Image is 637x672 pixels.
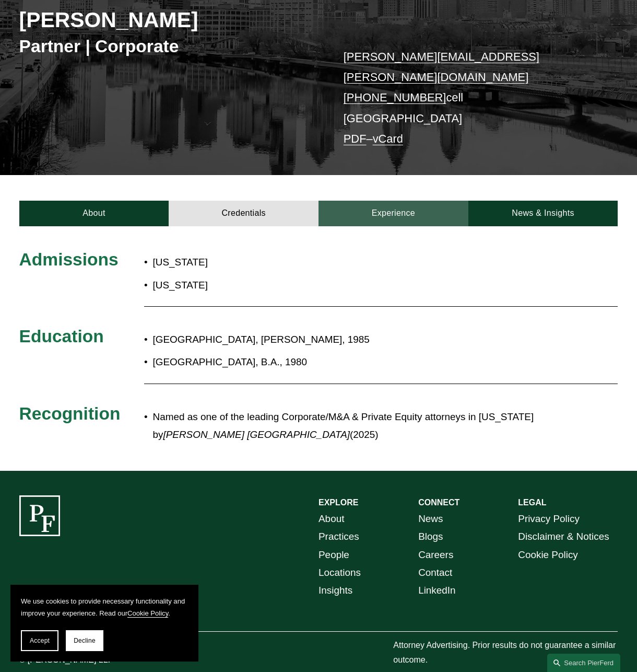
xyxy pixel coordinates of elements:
[393,638,618,668] p: Attorney Advertising. Prior results do not guarantee a similar outcome.
[344,47,593,149] p: cell [GEOGRAPHIC_DATA] –
[163,429,350,440] em: [PERSON_NAME] [GEOGRAPHIC_DATA]
[19,7,318,33] h2: [PERSON_NAME]
[418,498,459,507] strong: CONNECT
[21,595,188,620] p: We use cookies to provide necessary functionality and improve your experience. Read our .
[127,609,168,617] a: Cookie Policy
[344,132,367,145] a: PDF
[169,201,318,226] a: Credentials
[418,510,443,528] a: News
[418,528,443,546] a: Blogs
[547,654,620,672] a: Search this site
[74,637,96,644] span: Decline
[318,498,358,507] strong: EXPLORE
[518,510,580,528] a: Privacy Policy
[318,582,352,599] a: Insights
[19,201,169,226] a: About
[19,36,318,57] h3: Partner | Corporate
[468,201,618,226] a: News & Insights
[153,253,369,271] p: [US_STATE]
[153,331,544,349] p: [GEOGRAPHIC_DATA], [PERSON_NAME], 1985
[66,630,103,651] button: Decline
[344,91,446,104] a: [PHONE_NUMBER]
[153,353,544,371] p: [GEOGRAPHIC_DATA], B.A., 1980
[518,528,609,546] a: Disclaimer & Notices
[318,564,361,582] a: Locations
[318,201,468,226] a: Experience
[10,585,198,662] section: Cookie banner
[418,582,455,599] a: LinkedIn
[318,510,344,528] a: About
[344,50,539,84] a: [PERSON_NAME][EMAIL_ADDRESS][PERSON_NAME][DOMAIN_NAME]
[19,404,121,423] span: Recognition
[418,546,453,564] a: Careers
[373,132,403,145] a: vCard
[19,250,119,269] span: Admissions
[418,564,452,582] a: Contact
[518,546,578,564] a: Cookie Policy
[153,276,369,294] p: [US_STATE]
[30,637,50,644] span: Accept
[19,327,104,346] span: Education
[518,498,546,507] strong: LEGAL
[318,546,349,564] a: People
[153,408,544,444] p: Named as one of the leading Corporate/M&A & Private Equity attorneys in [US_STATE] by (2025)
[318,528,359,546] a: Practices
[21,630,58,651] button: Accept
